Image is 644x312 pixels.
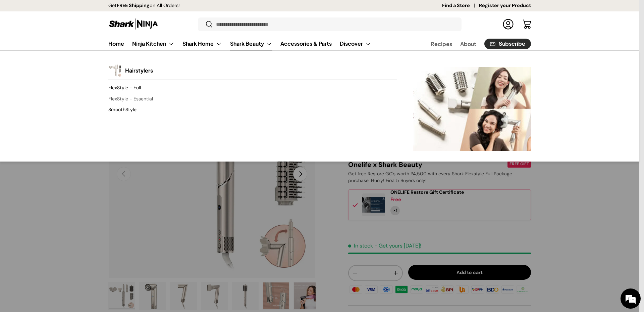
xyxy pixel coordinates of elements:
[484,39,531,49] a: Subscribe
[460,37,476,50] a: About
[108,37,371,50] nav: Primary
[35,38,113,46] div: Chat with us now
[3,183,128,207] textarea: Type your message and hit 'Enter'
[226,37,276,50] summary: Shark Beauty
[336,37,375,50] summary: Discover
[442,2,479,9] a: Find a Store
[415,37,531,50] nav: Secondary
[499,41,525,46] span: Subscribe
[108,37,124,50] a: Home
[128,37,178,50] summary: Ninja Kitchen
[110,3,126,19] div: Minimize live chat window
[108,17,159,31] img: Shark Ninja Philippines
[108,2,180,9] p: Get on All Orders!
[117,2,150,8] strong: FREE Shipping
[178,37,226,50] summary: Shark Home
[479,2,531,9] a: Register your Product
[39,85,93,152] span: We're online!
[431,37,452,50] a: Recipes
[280,37,332,50] a: Accessories & Parts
